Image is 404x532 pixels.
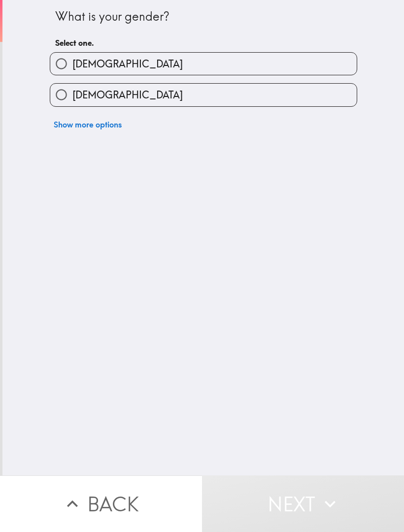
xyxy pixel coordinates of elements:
span: [DEMOGRAPHIC_DATA] [72,88,183,102]
div: What is your gender? [55,8,352,25]
button: [DEMOGRAPHIC_DATA] [50,84,357,106]
button: Next [202,475,404,532]
button: [DEMOGRAPHIC_DATA] [50,53,357,75]
span: [DEMOGRAPHIC_DATA] [72,57,183,71]
h6: Select one. [55,37,352,48]
button: Show more options [50,115,126,134]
